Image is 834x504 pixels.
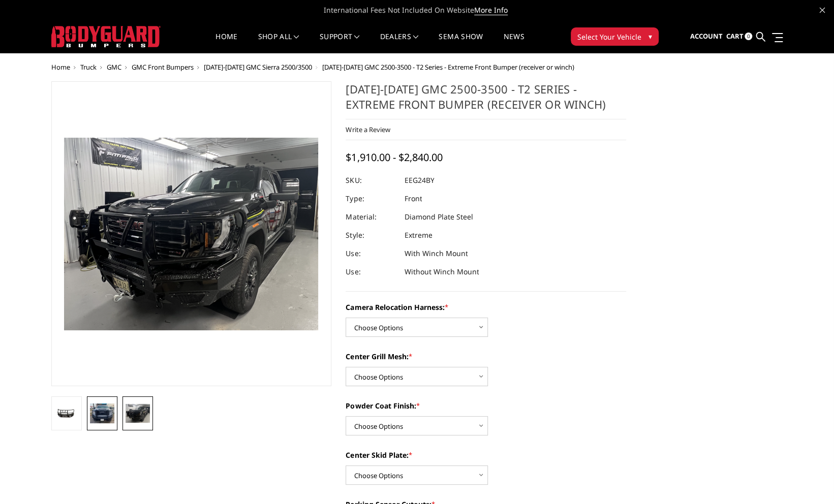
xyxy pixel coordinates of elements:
[51,81,332,386] a: 2024-2025 GMC 2500-3500 - T2 Series - Extreme Front Bumper (receiver or winch)
[51,62,70,72] a: Home
[726,23,752,50] a: Cart 0
[404,226,432,244] dd: Extreme
[745,33,752,40] span: 0
[320,33,360,53] a: Support
[54,408,79,420] img: 2024-2025 GMC 2500-3500 - T2 Series - Extreme Front Bumper (receiver or winch)
[346,400,626,411] label: Powder Coat Finish:
[346,81,626,119] h1: [DATE]-[DATE] GMC 2500-3500 - T2 Series - Extreme Front Bumper (receiver or winch)
[503,33,524,53] a: News
[346,190,396,208] dt: Type:
[51,26,161,47] img: BODYGUARD BUMPERS
[107,62,121,72] a: GMC
[346,171,396,190] dt: SKU:
[346,244,396,263] dt: Use:
[571,27,659,46] button: Select Your Vehicle
[404,263,479,281] dd: Without Winch Mount
[577,31,641,42] span: Select Your Vehicle
[690,23,722,50] a: Account
[404,244,468,263] dd: With Winch Mount
[346,351,626,362] label: Center Grill Mesh:
[404,208,473,226] dd: Diamond Plate Steel
[648,31,652,42] span: ▾
[346,226,396,244] dt: Style:
[404,190,422,208] dd: Front
[80,62,97,72] a: Truck
[726,31,743,41] span: Cart
[346,450,626,460] label: Center Skid Plate:
[380,33,419,53] a: Dealers
[322,62,574,72] span: [DATE]-[DATE] GMC 2500-3500 - T2 Series - Extreme Front Bumper (receiver or winch)
[258,33,299,53] a: shop all
[346,263,396,281] dt: Use:
[204,62,312,72] a: [DATE]-[DATE] GMC Sierra 2500/3500
[346,125,390,134] a: Write a Review
[404,171,434,190] dd: EEG24BY
[346,208,396,226] dt: Material:
[215,33,237,53] a: Home
[132,62,194,72] a: GMC Front Bumpers
[439,33,483,53] a: SEMA Show
[690,31,722,41] span: Account
[346,302,626,312] label: Camera Relocation Harness:
[90,403,114,423] img: 2024-2025 GMC 2500-3500 - T2 Series - Extreme Front Bumper (receiver or winch)
[474,5,508,15] a: More Info
[126,404,150,423] img: 2024-2025 GMC 2500-3500 - T2 Series - Extreme Front Bumper (receiver or winch)
[346,150,442,164] span: $1,910.00 - $2,840.00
